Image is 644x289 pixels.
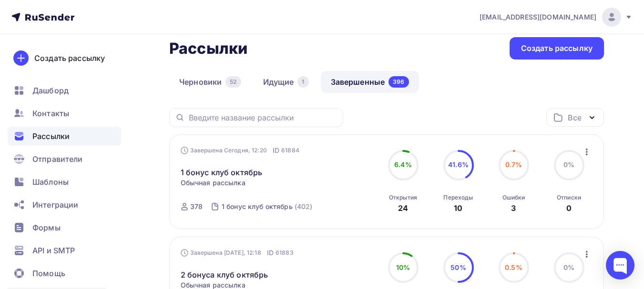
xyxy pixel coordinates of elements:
div: Переходы [443,194,473,201]
h2: Рассылки [169,39,247,58]
div: 0 [566,202,572,214]
a: Черновики52 [169,71,251,93]
a: Дашборд [8,81,121,100]
div: 24 [398,202,408,214]
span: 0.5% [505,263,522,271]
div: Завершена Сегодня, 12:20 [181,146,299,155]
div: Все [568,112,581,123]
span: Обычная рассылка [181,178,245,188]
div: 10 [454,202,462,214]
div: 1 бонус клуб октябрь [222,202,293,211]
span: 6.4% [394,160,412,169]
span: Помощь [32,268,65,279]
span: Отправители [32,153,83,165]
div: 52 [225,76,241,88]
div: Отписки [557,194,581,201]
div: (402) [295,202,313,211]
span: Рассылки [32,130,70,142]
span: ID [267,248,274,258]
span: 0% [563,263,574,271]
div: 3 [511,202,516,214]
span: Шаблоны [32,176,69,188]
a: 1 бонус клуб октябрь (402) [221,199,314,214]
div: Ошибки [502,194,525,201]
a: Контакты [8,104,121,123]
input: Введите название рассылки [189,112,337,123]
span: ID [273,146,279,155]
div: 378 [190,202,203,211]
span: API и SMTP [32,245,75,256]
a: 1 бонус клуб октябрь [181,167,263,178]
button: Все [546,108,604,127]
div: Завершена [DATE], 12:18 [181,248,294,258]
div: Открытия [389,194,417,201]
span: Формы [32,222,61,233]
span: 61883 [276,248,294,258]
div: Создать рассылку [521,43,593,54]
span: Дашборд [32,85,69,96]
span: [EMAIL_ADDRESS][DOMAIN_NAME] [480,12,596,22]
span: Контакты [32,108,69,119]
span: 0% [563,160,574,169]
a: Завершенные396 [321,71,419,93]
div: Создать рассылку [34,52,105,64]
a: Рассылки [8,127,121,146]
a: Идущие1 [253,71,319,93]
span: 41.6% [448,160,469,169]
span: 0.7% [505,160,522,169]
span: Интеграции [32,199,78,210]
a: [EMAIL_ADDRESS][DOMAIN_NAME] [480,8,633,27]
div: 1 [297,76,308,88]
a: 2 бонуса клуб октябрь [181,269,268,280]
a: Отправители [8,149,121,169]
span: 10% [396,263,410,271]
span: 61884 [281,146,299,155]
a: Формы [8,218,121,237]
div: 396 [388,76,409,88]
a: Шаблоны [8,172,121,191]
span: 50% [450,263,466,271]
